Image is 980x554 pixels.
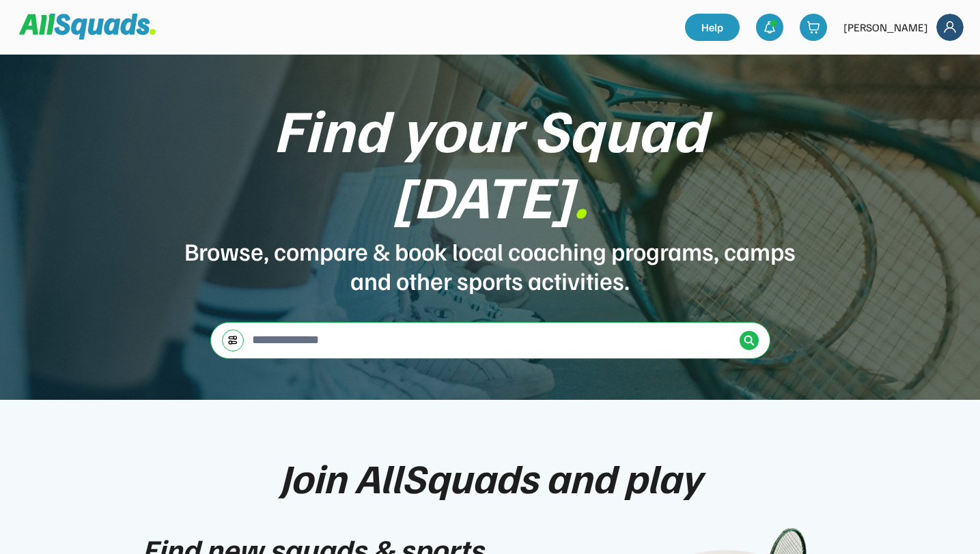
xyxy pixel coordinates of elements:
a: Help [685,14,740,41]
img: Icon%20%2838%29.svg [744,335,755,346]
img: Squad%20Logo.svg [19,14,156,40]
div: [PERSON_NAME] [843,19,928,35]
div: Join AllSquads and play [279,454,701,499]
img: Frame%2018.svg [936,14,964,41]
div: Find your Squad [DATE] [183,96,798,228]
img: shopping-cart-01%20%281%29.svg [807,20,820,34]
div: Browse, compare & book local coaching programs, camps and other sports activities. [183,236,798,295]
img: bell-03%20%281%29.svg [763,20,776,34]
img: settings-03.svg [227,335,238,345]
font: . [573,157,588,232]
